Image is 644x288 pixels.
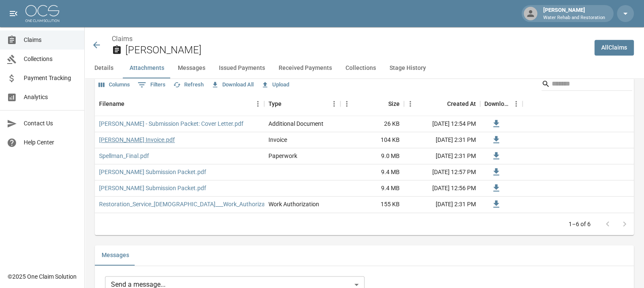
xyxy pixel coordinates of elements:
[339,58,383,78] button: Collections
[484,92,510,116] div: Download
[328,97,340,110] button: Menu
[95,92,264,116] div: Filename
[268,136,287,144] div: Invoice
[85,58,644,78] div: anchor tabs
[112,35,133,43] a: Claims
[340,164,404,180] div: 9.4 MB
[340,132,404,148] div: 104 KB
[447,92,476,116] div: Created At
[95,245,136,266] button: Messages
[99,184,206,192] a: [PERSON_NAME] Submission Packet.pdf
[569,220,591,228] p: 1–6 of 6
[404,97,417,110] button: Menu
[97,78,132,91] button: Select columns
[543,14,605,22] p: Water Rehab and Restoration
[340,97,353,110] button: Menu
[268,152,297,160] div: Paperwork
[123,58,171,78] button: Attachments
[340,197,404,213] div: 155 KB
[404,132,480,148] div: [DATE] 2:31 PM
[404,197,480,213] div: [DATE] 2:31 PM
[99,200,358,208] a: Restoration_Service_[DEMOGRAPHIC_DATA]___Work_Authorization_-_Matt_Spellman_-_MIT (2).pdf
[510,97,522,110] button: Menu
[594,40,634,55] a: AllClaims
[24,93,77,102] span: Analytics
[24,36,77,44] span: Claims
[171,78,206,91] button: Refresh
[135,78,168,91] button: Show filters
[259,78,291,91] button: Upload
[171,58,212,78] button: Messages
[272,58,339,78] button: Received Payments
[252,97,264,110] button: Menu
[340,180,404,197] div: 9.4 MB
[264,92,340,116] div: Type
[209,78,256,91] button: Download All
[212,58,272,78] button: Issued Payments
[5,5,22,22] button: open drawer
[25,5,59,22] img: ocs-logo-white-transparent.png
[542,77,632,92] div: Search
[99,152,149,160] a: Spellman_Final.pdf
[99,168,206,176] a: [PERSON_NAME] Submission Packet.pdf
[404,92,480,116] div: Created At
[99,92,124,116] div: Filename
[268,119,323,128] div: Additional Document
[404,180,480,197] div: [DATE] 12:56 PM
[340,92,404,116] div: Size
[383,58,433,78] button: Stage History
[388,92,400,116] div: Size
[404,148,480,164] div: [DATE] 2:31 PM
[404,164,480,180] div: [DATE] 12:57 PM
[404,116,480,132] div: [DATE] 12:54 PM
[340,116,404,132] div: 26 KB
[125,44,588,56] h2: [PERSON_NAME]
[8,272,77,281] div: © 2025 One Claim Solution
[99,136,175,144] a: [PERSON_NAME] Invoice.pdf
[24,138,77,147] span: Help Center
[24,74,77,83] span: Payment Tracking
[268,200,319,208] div: Work Authorization
[85,58,123,78] button: Details
[99,119,243,128] a: [PERSON_NAME] - Submission Packet: Cover Letter.pdf
[112,34,588,44] nav: breadcrumb
[480,92,522,116] div: Download
[24,119,77,128] span: Contact Us
[95,245,634,266] div: related-list tabs
[268,92,282,116] div: Type
[540,6,608,21] div: [PERSON_NAME]
[24,55,77,64] span: Collections
[340,148,404,164] div: 9.0 MB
